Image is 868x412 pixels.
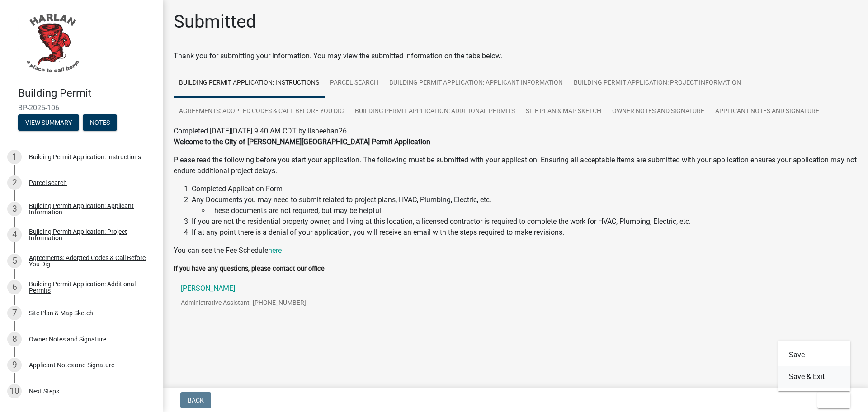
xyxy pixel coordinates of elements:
[174,97,349,126] a: Agreements: Adopted Codes & Call Before You Dig
[29,154,141,160] div: Building Permit Application: Instructions
[192,194,857,216] li: Any Documents you may need to submit related to project plans, HVAC, Plumbing, Electric, etc.
[250,299,306,306] span: - [PHONE_NUMBER]
[607,97,710,126] a: Owner Notes and Signature
[174,155,857,176] p: Please read the following before you start your application. The following must be submitted with...
[384,69,568,98] a: Building Permit Application: Applicant Information
[825,397,838,404] span: Exit
[18,9,86,77] img: City of Harlan, Iowa
[7,332,22,346] div: 8
[7,202,22,216] div: 3
[174,278,857,320] a: [PERSON_NAME]Administrative Assistant- [PHONE_NUMBER]
[18,104,145,112] span: BP-2025-106
[210,205,857,216] li: These documents are not required, but may be helpful
[29,228,148,241] div: Building Permit Application: Project Information
[7,280,22,294] div: 6
[29,203,148,215] div: Building Permit Application: Applicant Information
[7,254,22,268] div: 5
[778,341,850,391] div: Exit
[180,392,211,408] button: Back
[174,51,857,62] div: Thank you for submitting your information. You may view the submitted information on the tabs below.
[192,184,857,194] li: Completed Application Form
[174,69,325,98] a: Building Permit Application: Instructions
[29,281,148,294] div: Building Permit Application: Additional Permits
[174,266,325,272] label: If you have any questions, please contact our office
[18,114,79,131] button: View Summary
[174,11,256,33] h1: Submitted
[174,245,857,256] p: You can see the Fee Schedule
[181,285,306,292] p: [PERSON_NAME]
[18,87,156,100] h4: Building Permit
[174,137,430,146] strong: Welcome to the City of [PERSON_NAME][GEOGRAPHIC_DATA] Permit Application
[520,97,607,126] a: Site Plan & Map Sketch
[29,310,93,316] div: Site Plan & Map Sketch
[192,216,857,227] li: If you are not the residential property owner, and living at this location, a licensed contractor...
[268,246,282,255] a: here
[181,299,321,306] p: Administrative Assistant
[778,366,850,388] button: Save & Exit
[29,255,148,267] div: Agreements: Adopted Codes & Call Before You Dig
[29,362,114,368] div: Applicant Notes and Signature
[7,227,22,242] div: 4
[192,227,857,238] li: If at any point there is a denial of your application, you will receive an email with the steps r...
[817,392,850,408] button: Exit
[18,119,79,127] wm-modal-confirm: Summary
[29,180,67,186] div: Parcel search
[710,97,825,126] a: Applicant Notes and Signature
[174,127,347,135] span: Completed [DATE][DATE] 9:40 AM CDT by llsheehan26
[7,150,22,164] div: 1
[83,119,117,127] wm-modal-confirm: Notes
[349,97,520,126] a: Building Permit Application: Additional Permits
[7,306,22,320] div: 7
[778,344,850,366] button: Save
[83,114,117,131] button: Notes
[29,336,106,342] div: Owner Notes and Signature
[7,358,22,372] div: 9
[7,175,22,190] div: 2
[7,384,22,398] div: 10
[568,69,746,98] a: Building Permit Application: Project Information
[188,397,204,404] span: Back
[325,69,384,98] a: Parcel search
